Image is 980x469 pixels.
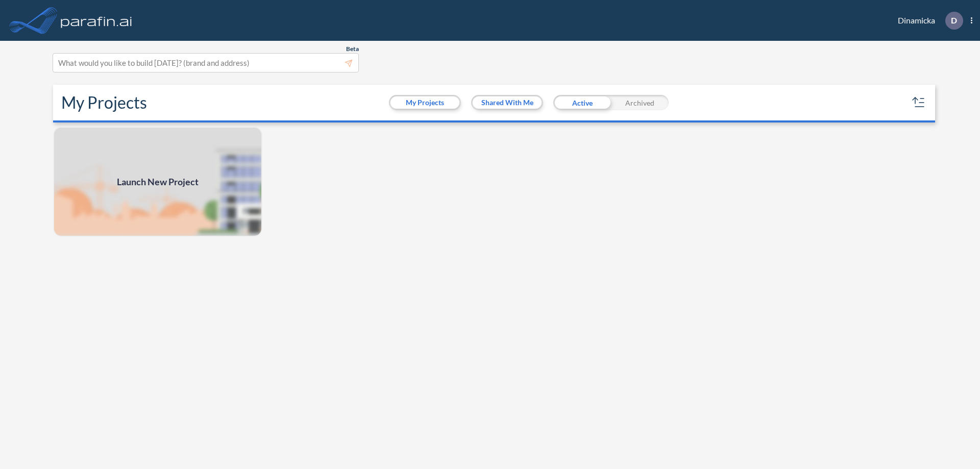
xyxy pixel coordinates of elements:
[553,95,611,110] div: Active
[611,95,669,110] div: Archived
[346,45,359,53] span: Beta
[883,12,972,30] div: Dinamicka
[53,127,262,237] img: add
[53,127,262,237] a: Launch New Project
[911,94,927,111] button: sort
[59,10,134,31] img: logo
[390,96,459,109] button: My Projects
[951,16,957,25] p: D
[117,175,199,189] span: Launch New Project
[473,96,542,109] button: Shared With Me
[61,93,147,112] h2: My Projects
